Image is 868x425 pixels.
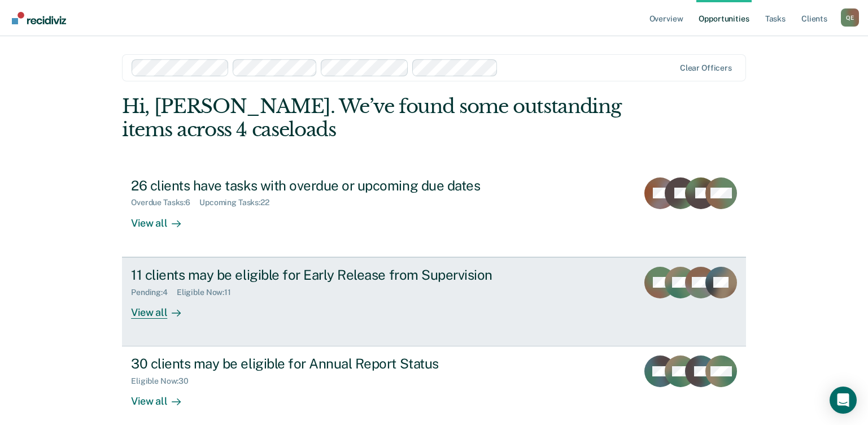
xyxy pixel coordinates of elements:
[177,288,240,297] div: Eligible Now : 11
[131,297,194,319] div: View all
[122,257,746,346] a: 11 clients may be eligible for Early Release from SupervisionPending:4Eligible Now:11View all
[199,198,278,207] div: Upcoming Tasks : 22
[680,63,732,73] div: Clear officers
[12,12,66,24] img: Recidiviz
[841,8,859,27] div: Q E
[131,376,198,386] div: Eligible Now : 30
[122,168,746,257] a: 26 clients have tasks with overdue or upcoming due datesOverdue Tasks:6Upcoming Tasks:22View all
[131,355,527,372] div: 30 clients may be eligible for Annual Report Status
[131,198,199,207] div: Overdue Tasks : 6
[131,267,527,283] div: 11 clients may be eligible for Early Release from Supervision
[131,207,194,229] div: View all
[131,177,527,194] div: 26 clients have tasks with overdue or upcoming due dates
[131,386,194,408] div: View all
[122,95,621,141] div: Hi, [PERSON_NAME]. We’ve found some outstanding items across 4 caseloads
[830,387,857,414] div: Open Intercom Messenger
[841,8,859,27] button: Profile dropdown button
[131,288,177,297] div: Pending : 4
